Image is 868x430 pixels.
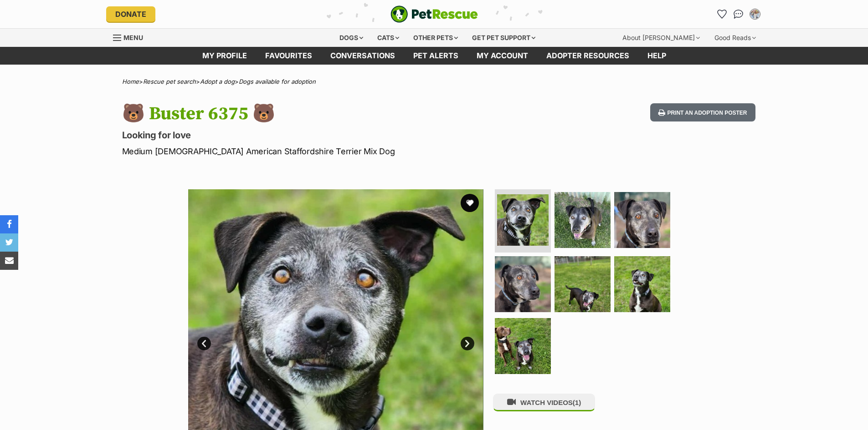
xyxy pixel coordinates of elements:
[715,7,729,21] a: Favourites
[715,7,762,21] ul: Account quick links
[616,29,706,47] div: About [PERSON_NAME]
[555,256,611,312] img: Photo of 🐻 Buster 6375 🐻
[748,7,762,21] button: My account
[99,78,769,85] div: > > >
[200,78,235,85] a: Adopt a dog
[708,29,762,47] div: Good Reads
[122,78,139,85] a: Home
[390,5,478,23] a: PetRescue
[143,78,196,85] a: Rescue pet search
[461,194,479,212] button: favourite
[407,29,464,47] div: Other pets
[537,47,638,65] a: Adopter resources
[495,318,551,374] img: Photo of 🐻 Buster 6375 🐻
[461,337,474,350] a: Next
[371,29,406,47] div: Cats
[750,10,760,19] img: Chantel Moncur profile pic
[256,47,321,65] a: Favourites
[638,47,675,65] a: Help
[122,129,508,142] p: Looking for love
[404,47,467,65] a: Pet alerts
[197,337,211,350] a: Prev
[467,47,537,65] a: My account
[123,34,143,41] span: Menu
[573,399,581,406] span: (1)
[193,47,256,65] a: My profile
[734,10,743,19] img: chat-41dd97257d64d25036548639549fe6c8038ab92f7586957e7f3b1b290dea8141.svg
[497,194,549,246] img: Photo of 🐻 Buster 6375 🐻
[731,7,746,21] a: Conversations
[122,145,508,157] p: Medium [DEMOGRAPHIC_DATA] American Staffordshire Terrier Mix Dog
[239,78,316,85] a: Dogs available for adoption
[650,103,755,122] button: Print an adoption poster
[495,256,551,312] img: Photo of 🐻 Buster 6375 🐻
[614,192,670,248] img: Photo of 🐻 Buster 6375 🐻
[106,6,155,22] a: Donate
[333,29,370,47] div: Dogs
[614,256,670,312] img: Photo of 🐻 Buster 6375 🐻
[555,192,611,248] img: Photo of 🐻 Buster 6375 🐻
[113,29,149,45] a: Menu
[390,5,478,23] img: logo-e224e6f780fb5917bec1dbf3a21bbac754714ae5b6737aabdf751b685950b380.svg
[466,29,542,47] div: Get pet support
[122,103,508,124] h1: 🐻 Buster 6375 🐻
[321,47,404,65] a: conversations
[493,394,595,411] button: WATCH VIDEOS(1)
